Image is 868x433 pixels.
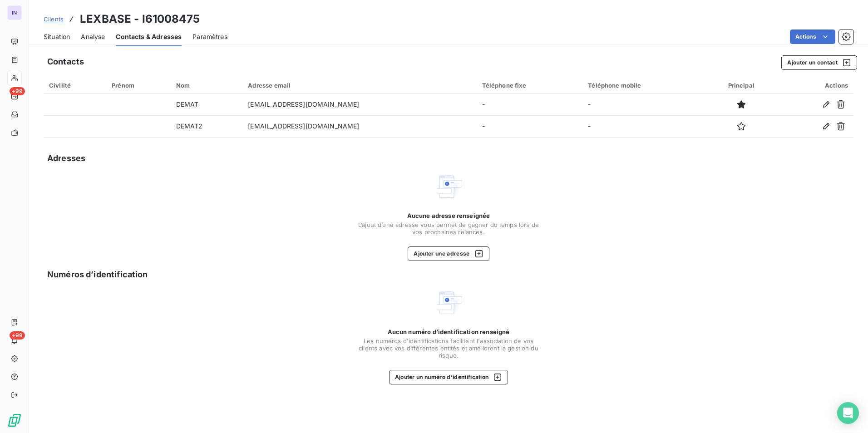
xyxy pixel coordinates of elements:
td: - [582,115,705,137]
span: Clients [44,15,64,23]
button: Ajouter un numéro d’identification [389,370,508,384]
div: Téléphone fixe [482,82,577,89]
h3: LEXBASE - I61008475 [80,11,200,27]
td: - [477,93,583,115]
td: [EMAIL_ADDRESS][DOMAIN_NAME] [242,93,476,115]
a: Clients [44,15,64,24]
td: - [477,115,583,137]
h5: Numéros d’identification [47,268,148,281]
div: Nom [176,82,237,89]
div: Actions [783,82,848,89]
span: Situation [44,32,70,41]
span: Paramètres [192,32,227,41]
div: Principal [711,82,772,89]
td: DEMAT [171,93,243,115]
div: Adresse email [248,82,471,89]
img: Empty state [434,172,463,201]
div: Téléphone mobile [588,82,700,89]
h5: Contacts [47,55,84,68]
td: [EMAIL_ADDRESS][DOMAIN_NAME] [242,115,476,137]
div: Prénom [112,82,165,89]
button: Ajouter un contact [781,55,857,70]
span: +99 [10,87,25,95]
h5: Adresses [47,152,85,165]
span: Les numéros d'identifications facilitent l'association de vos clients avec vos différentes entité... [358,337,539,359]
span: +99 [10,331,25,340]
img: Logo LeanPay [7,413,22,428]
td: - [582,93,705,115]
div: IN [7,5,22,20]
div: Civilité [49,82,101,89]
span: Aucune adresse renseignée [407,212,490,219]
button: Actions [790,30,835,44]
span: Contacts & Adresses [116,32,182,41]
td: DEMAT2 [171,115,243,137]
div: Open Intercom Messenger [837,402,859,424]
span: L’ajout d’une adresse vous permet de gagner du temps lors de vos prochaines relances. [358,221,539,236]
button: Ajouter une adresse [408,246,489,261]
span: Aucun numéro d’identification renseigné [388,328,510,335]
img: Empty state [434,288,463,317]
span: Analyse [81,32,105,41]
